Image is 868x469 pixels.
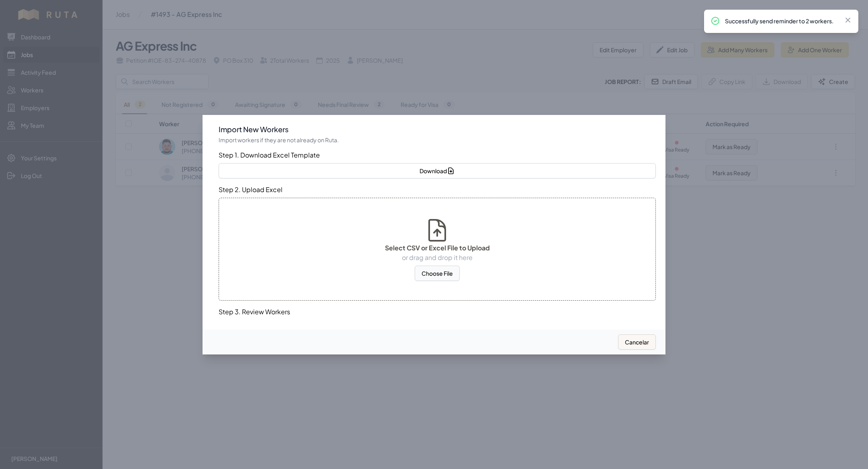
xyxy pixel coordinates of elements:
[219,307,656,317] h3: Step 3. Review Workers
[219,136,656,144] p: Import workers if they are not already on Ruta.
[219,125,656,134] h3: Import New Workers
[725,17,837,25] p: Successfully send reminder to 2 workers.
[219,185,656,195] h3: Step 2. Upload Excel
[385,243,490,253] p: Select CSV or Excel File to Upload
[219,163,656,178] button: Download
[385,253,490,262] p: or drag and drop it here
[618,334,656,350] button: Cancelar
[415,266,460,281] button: Choose File
[219,150,656,160] h3: Step 1. Download Excel Template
